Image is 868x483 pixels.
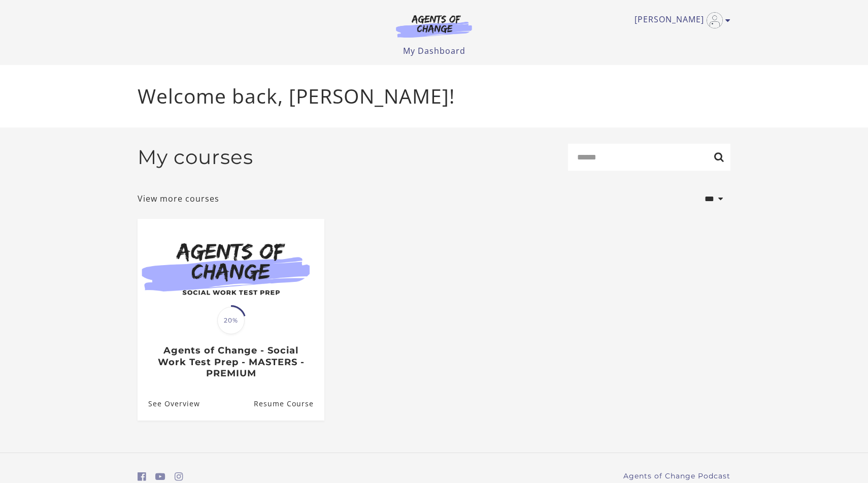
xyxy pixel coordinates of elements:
[155,472,165,481] i: https://www.youtube.com/c/AgentsofChangeTestPrepbyMeaganMitchell (Open in a new window)
[138,192,219,205] a: View more courses
[138,145,253,169] h2: My courses
[635,12,725,28] a: Toggle menu
[254,387,324,420] a: Agents of Change - Social Work Test Prep - MASTERS - PREMIUM: Resume Course
[623,471,730,481] a: Agents of Change Podcast
[138,387,200,420] a: Agents of Change - Social Work Test Prep - MASTERS - PREMIUM: See Overview
[148,345,313,379] h3: Agents of Change - Social Work Test Prep - MASTERS - PREMIUM
[138,81,730,111] p: Welcome back, [PERSON_NAME]!
[175,472,183,481] i: https://www.instagram.com/agentsofchangeprep/ (Open in a new window)
[385,14,483,38] img: Agents of Change Logo
[403,45,465,56] a: My Dashboard
[138,472,146,481] i: https://www.facebook.com/groups/aswbtestprep (Open in a new window)
[217,307,245,334] span: 20%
